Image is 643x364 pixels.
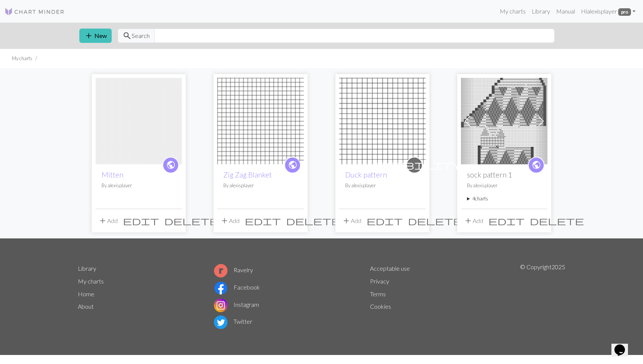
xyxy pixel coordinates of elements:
[339,214,364,228] button: Add
[467,170,541,179] h2: sock pattern 1
[78,265,96,272] a: Library
[220,215,229,226] span: add
[553,4,578,19] a: Manual
[286,215,340,226] span: delete
[488,216,525,225] i: Edit
[79,29,112,43] button: New
[96,78,182,164] img: Mitten
[461,78,547,164] img: sock pattern 1
[98,215,107,226] span: add
[461,214,486,228] button: Add
[370,290,386,297] a: Terms
[162,214,221,228] button: Delete
[464,215,473,226] span: add
[405,214,465,228] button: Delete
[288,158,297,173] i: public
[528,157,544,173] a: public
[342,215,351,226] span: add
[96,214,120,228] button: Add
[214,284,260,291] a: Facebook
[78,278,104,285] a: My charts
[461,117,547,124] a: sock pattern 1
[345,182,420,189] p: By alexisplayer
[486,214,527,228] button: Edit
[370,265,410,272] a: Acceptable use
[611,334,635,356] iframe: chat widget
[339,117,426,124] a: Duck pattern
[408,215,462,226] span: delete
[529,4,553,19] a: Library
[370,303,391,310] a: Cookies
[123,216,159,225] i: Edit
[132,31,150,40] span: Search
[364,214,405,228] button: Edit
[78,290,94,297] a: Home
[214,299,227,312] img: Instagram logo
[527,214,587,228] button: Delete
[288,159,297,171] span: public
[467,182,541,189] p: By alexisplayer
[223,182,298,189] p: By alexisplayer
[370,278,389,285] a: Privacy
[345,170,387,179] a: Duck pattern
[532,159,541,171] span: public
[618,8,631,16] span: pro
[162,157,179,173] a: public
[245,216,281,225] i: Edit
[367,159,461,171] span: visibility
[96,117,182,124] a: Mitten
[223,170,272,179] a: Zig Zag Blanket
[102,170,123,179] a: Mitten
[245,215,281,226] span: edit
[120,214,162,228] button: Edit
[530,215,584,226] span: delete
[497,4,529,19] a: My charts
[217,117,304,124] a: Zig Zag Blanket
[166,158,176,173] i: public
[467,195,541,202] summary: 4charts
[164,215,218,226] span: delete
[214,266,253,273] a: Ravelry
[166,159,176,171] span: public
[367,215,403,226] span: edit
[532,158,541,173] i: public
[578,4,638,19] a: Hialexisplayer pro
[217,78,304,164] img: Zig Zag Blanket
[367,216,403,225] i: Edit
[5,7,65,16] img: Logo
[214,264,227,278] img: Ravelry logo
[102,182,176,189] p: By alexisplayer
[214,281,227,295] img: Facebook logo
[78,303,94,310] a: About
[12,55,32,62] li: My charts
[214,318,252,325] a: Twitter
[488,215,525,226] span: edit
[284,214,343,228] button: Delete
[242,214,284,228] button: Edit
[217,214,242,228] button: Add
[367,158,461,173] i: private
[284,157,301,173] a: public
[84,30,93,41] span: add
[123,30,132,41] span: search
[214,301,259,308] a: Instagram
[520,262,565,331] p: © Copyright 2025
[339,78,426,164] img: Duck pattern
[123,215,159,226] span: edit
[214,315,227,329] img: Twitter logo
